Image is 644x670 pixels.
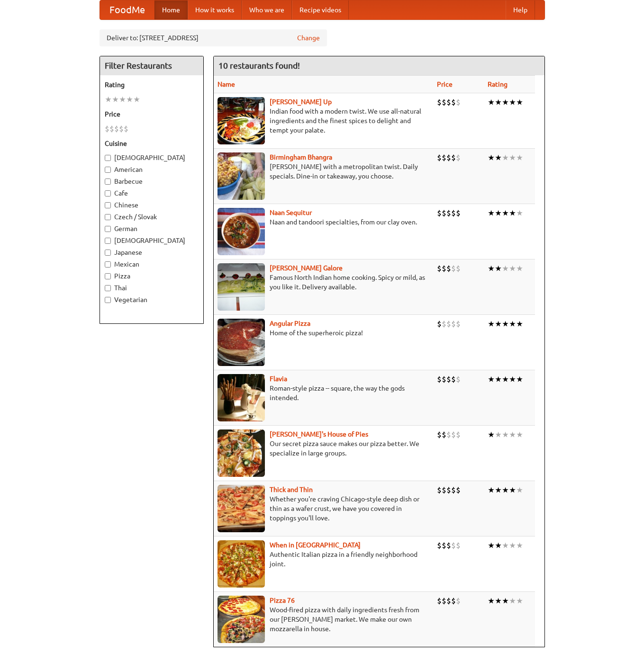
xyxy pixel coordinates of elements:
[442,540,446,551] li: $
[218,80,235,88] a: Name
[297,33,320,43] a: Change
[456,319,461,329] li: $
[456,374,461,384] li: $
[218,263,265,311] img: currygalore.jpg
[218,152,265,200] img: bhangra.jpg
[270,264,343,272] a: [PERSON_NAME] Galore
[242,0,292,19] a: Who we are
[488,152,495,163] li: ★
[270,153,332,161] b: Birmingham Bhangra
[509,263,516,274] li: ★
[437,97,442,107] li: $
[105,153,199,162] label: [DEMOGRAPHIC_DATA]
[437,540,442,551] li: $
[105,236,199,245] label: [DEMOGRAPHIC_DATA]
[442,374,446,384] li: $
[105,250,111,256] input: Japanese
[105,273,111,279] input: Pizza
[446,485,451,495] li: $
[502,263,509,274] li: ★
[446,263,451,274] li: $
[509,540,516,551] li: ★
[456,263,461,274] li: $
[495,319,502,329] li: ★
[218,208,265,255] img: naansequitur.jpg
[495,596,502,606] li: ★
[437,374,442,384] li: $
[270,541,361,549] a: When in [GEOGRAPHIC_DATA]
[105,248,199,257] label: Japanese
[451,263,456,274] li: $
[270,430,368,438] a: [PERSON_NAME]'s House of Pies
[488,208,495,218] li: ★
[446,152,451,163] li: $
[133,94,140,105] li: ★
[446,208,451,218] li: $
[218,61,300,70] ng-pluralize: 10 restaurants found!
[105,295,199,304] label: Vegetarian
[105,165,199,174] label: American
[218,605,430,634] p: Wood-fired pizza with daily ingredients fresh from our [PERSON_NAME] market. We make our own mozz...
[442,208,446,218] li: $
[456,97,461,107] li: $
[218,107,430,135] p: Indian food with a modern twist. We use all-natural ingredients and the finest spices to delight ...
[442,263,446,274] li: $
[270,98,332,106] a: [PERSON_NAME] Up
[495,263,502,274] li: ★
[105,177,199,186] label: Barbecue
[188,0,242,19] a: How it works
[105,179,111,185] input: Barbecue
[446,596,451,606] li: $
[218,97,265,144] img: curryup.jpg
[437,429,442,440] li: $
[502,152,509,163] li: ★
[488,97,495,107] li: ★
[451,319,456,329] li: $
[495,374,502,384] li: ★
[488,596,495,606] li: ★
[495,97,502,107] li: ★
[506,0,535,19] a: Help
[218,550,430,569] p: Authentic Italian pizza in a friendly neighborhood joint.
[105,80,199,89] h5: Rating
[270,486,313,493] b: Thick and Thin
[495,152,502,163] li: ★
[270,375,287,383] b: Flavia
[270,209,312,216] a: Naan Sequitur
[105,139,199,148] h5: Cuisine
[105,200,199,210] label: Chinese
[218,596,265,643] img: pizza76.jpg
[218,273,430,292] p: Famous North Indian home cooking. Spicy or mild, as you like it. Delivery available.
[105,261,111,268] input: Mexican
[437,263,442,274] li: $
[451,429,456,440] li: $
[502,596,509,606] li: ★
[451,485,456,495] li: $
[502,374,509,384] li: ★
[495,208,502,218] li: ★
[442,485,446,495] li: $
[509,374,516,384] li: ★
[218,217,430,227] p: Naan and tandoori specialties, from our clay oven.
[451,97,456,107] li: $
[105,212,199,222] label: Czech / Slovak
[509,152,516,163] li: ★
[119,94,126,105] li: ★
[218,328,430,338] p: Home of the superheroic pizza!
[509,208,516,218] li: ★
[516,319,523,329] li: ★
[516,208,523,218] li: ★
[516,429,523,440] li: ★
[516,263,523,274] li: ★
[451,374,456,384] li: $
[495,429,502,440] li: ★
[442,152,446,163] li: $
[292,0,349,19] a: Recipe videos
[495,540,502,551] li: ★
[502,485,509,495] li: ★
[488,429,495,440] li: ★
[218,540,265,588] img: wheninrome.jpg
